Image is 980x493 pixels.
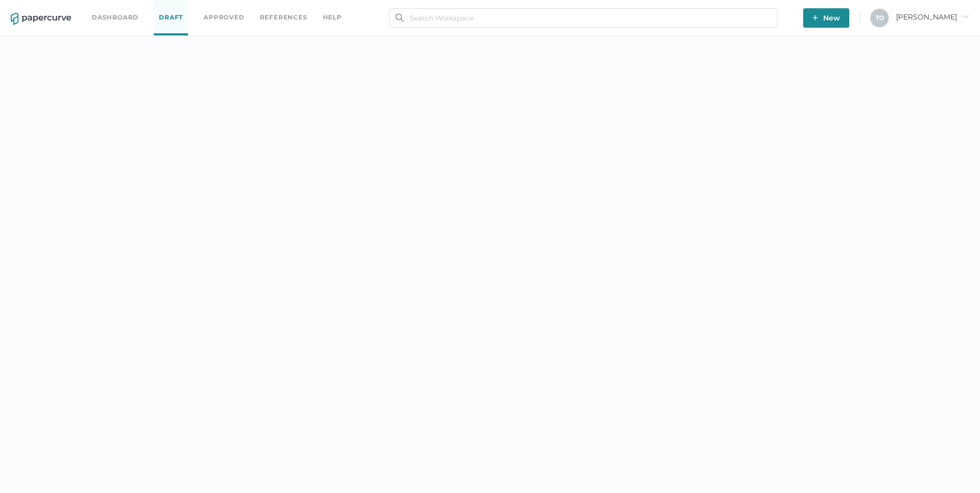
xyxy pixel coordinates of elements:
span: [PERSON_NAME] [896,12,969,22]
span: New [812,8,840,28]
img: papercurve-logo-colour.7244d18c.svg [11,13,71,25]
span: T O [875,14,884,22]
a: Approved [203,12,244,23]
img: plus-white.e19ec114.svg [812,15,818,20]
button: New [803,8,849,28]
div: help [323,12,342,23]
a: Dashboard [92,12,138,23]
img: search.bf03fe8b.svg [396,14,404,22]
i: arrow_right [962,13,969,20]
input: Search Workspace [389,8,778,28]
a: References [260,12,308,23]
